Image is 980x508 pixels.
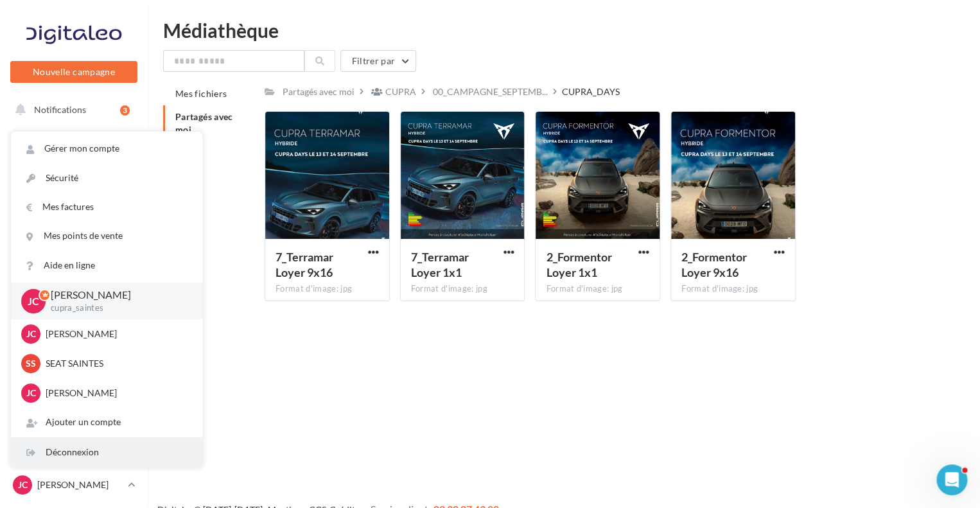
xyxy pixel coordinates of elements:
a: Gérer mon compte [11,134,202,163]
a: JC [PERSON_NAME] [10,473,137,497]
button: Nouvelle campagne [10,61,137,83]
span: Notifications [34,104,86,115]
div: CUPRA_DAYS [562,85,620,98]
a: PLV et print personnalisable [8,353,140,390]
p: [PERSON_NAME] [51,288,182,302]
span: JC [28,293,39,308]
a: Campagnes [8,225,140,252]
span: 7_Terramar Loyer 1x1 [411,250,469,279]
p: [PERSON_NAME] [37,478,123,491]
button: Notifications 3 [8,96,135,123]
span: Partagés avec moi [175,111,233,135]
a: Mes factures [11,193,202,222]
span: JC [26,387,36,399]
span: 7_Terramar Loyer 9x16 [276,250,333,279]
div: Format d'image: jpg [411,283,514,295]
span: 00_CAMPAGNE_SEPTEMB... [433,85,548,98]
a: Visibilité en ligne [8,193,140,220]
div: 3 [120,105,130,116]
div: Format d'image: jpg [546,283,649,295]
a: Mes points de vente [11,222,202,250]
p: [PERSON_NAME] [46,387,187,399]
p: cupra_saintes [51,302,182,314]
a: Calendrier [8,321,140,348]
div: Partagés avec moi [283,85,354,98]
a: Campagnes DataOnDemand [8,396,140,434]
span: 2_Formentor Loyer 1x1 [546,250,611,279]
span: JC [26,328,36,340]
a: Aide en ligne [11,251,202,280]
div: Ajouter un compte [11,408,202,437]
div: Médiathèque [163,21,965,40]
p: SEAT SAINTES [46,357,187,370]
span: SS [26,357,36,370]
iframe: Intercom live chat [936,464,967,495]
a: Contacts [8,257,140,284]
div: Déconnexion [11,438,202,467]
span: 2_Formentor Loyer 9x16 [681,250,747,279]
button: Filtrer par [340,50,416,72]
span: Mes fichiers [175,88,227,99]
span: JC [18,478,28,491]
div: Format d'image: jpg [276,283,379,295]
div: CUPRA [385,85,416,98]
a: Médiathèque [8,289,140,316]
a: Sécurité [11,164,202,193]
div: Format d'image: jpg [681,283,785,295]
a: Boîte de réception2 [8,160,140,188]
a: Opérations [8,128,140,155]
p: [PERSON_NAME] [46,328,187,340]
